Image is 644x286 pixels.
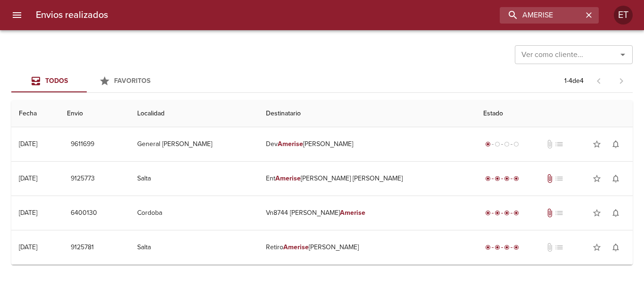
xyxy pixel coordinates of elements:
[611,208,620,218] span: notifications_none
[513,245,519,250] span: radio_button_checked
[504,141,510,147] span: radio_button_unchecked
[606,169,625,188] button: Activar notificaciones
[6,4,28,26] button: menu
[495,141,500,147] span: radio_button_unchecked
[592,208,602,218] span: star_border
[483,174,521,183] div: Entregado
[513,176,519,181] span: radio_button_checked
[554,208,564,218] span: No tiene pedido asociado
[258,196,476,230] td: Vn8744 [PERSON_NAME]
[114,77,150,85] span: Favoritos
[495,245,500,250] span: radio_button_checked
[130,196,259,230] td: Cordoba
[592,174,602,183] span: star_border
[275,174,301,182] em: Amerise
[485,210,491,216] span: radio_button_checked
[606,135,625,154] button: Activar notificaciones
[611,174,620,183] span: notifications_none
[611,243,620,252] span: notifications_none
[71,207,97,219] span: 6400130
[587,238,606,257] button: Agregar a favoritos
[67,170,99,188] button: 9125773
[485,141,491,147] span: radio_button_checked
[554,174,564,183] span: No tiene pedido asociado
[11,70,162,92] div: Tabs Envios
[614,6,633,25] div: ET
[19,243,37,251] div: [DATE]
[45,77,68,85] span: Todos
[592,139,602,149] span: star_border
[130,230,259,264] td: Salta
[36,8,108,23] h6: Envios realizados
[513,141,519,147] span: radio_button_unchecked
[11,100,633,265] table: Tabla de envíos del cliente
[504,176,510,181] span: radio_button_checked
[495,176,500,181] span: radio_button_checked
[483,139,521,149] div: Generado
[545,243,554,252] span: No tiene documentos adjuntos
[130,100,259,127] th: Localidad
[340,209,365,217] em: Amerise
[554,243,564,252] span: No tiene pedido asociado
[587,76,610,85] span: Pagina anterior
[19,209,37,217] div: [DATE]
[71,242,94,253] span: 9125781
[67,204,101,222] button: 6400130
[504,210,510,216] span: radio_button_checked
[67,239,98,256] button: 9125781
[476,100,633,127] th: Estado
[564,76,584,86] p: 1 - 4 de 4
[483,208,521,218] div: Entregado
[587,169,606,188] button: Agregar a favoritos
[495,210,500,216] span: radio_button_checked
[616,48,629,61] button: Abrir
[592,243,602,252] span: star_border
[67,136,98,153] button: 9611699
[610,70,633,92] span: Pagina siguiente
[611,139,620,149] span: notifications_none
[485,245,491,250] span: radio_button_checked
[504,245,510,250] span: radio_button_checked
[19,140,37,148] div: [DATE]
[19,174,37,182] div: [DATE]
[606,204,625,222] button: Activar notificaciones
[130,127,259,161] td: General [PERSON_NAME]
[11,100,59,127] th: Fecha
[500,7,583,24] input: buscar
[483,243,521,252] div: Entregado
[258,230,476,264] td: Retiro [PERSON_NAME]
[278,140,303,148] em: Amerise
[587,135,606,154] button: Agregar a favoritos
[545,208,554,218] span: Tiene documentos adjuntos
[258,162,476,196] td: Ent [PERSON_NAME] [PERSON_NAME]
[485,176,491,181] span: radio_button_checked
[258,100,476,127] th: Destinatario
[513,210,519,216] span: radio_button_checked
[587,204,606,222] button: Agregar a favoritos
[71,139,94,150] span: 9611699
[258,127,476,161] td: Dev [PERSON_NAME]
[59,100,130,127] th: Envio
[554,139,564,149] span: No tiene pedido asociado
[71,173,95,185] span: 9125773
[606,238,625,257] button: Activar notificaciones
[545,174,554,183] span: Tiene documentos adjuntos
[283,243,309,251] em: Amerise
[130,162,259,196] td: Salta
[545,139,554,149] span: No tiene documentos adjuntos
